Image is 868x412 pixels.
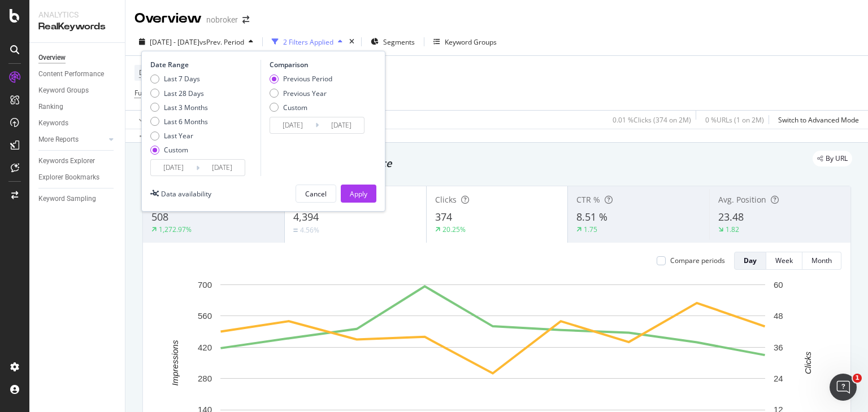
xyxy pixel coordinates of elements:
[38,68,117,80] a: Content Performance
[347,36,357,47] div: times
[38,9,116,20] div: Analytics
[778,115,859,125] div: Switch to Advanced Mode
[139,68,160,77] span: Device
[826,155,848,162] span: By URL
[442,225,466,234] div: 20.25%
[774,311,783,321] text: 48
[134,111,167,129] button: Apply
[283,89,327,98] div: Previous Year
[576,194,600,205] span: CTR %
[150,117,208,126] div: Last 6 Months
[170,340,180,385] text: Impressions
[38,172,99,183] div: Explorer Bookmarks
[134,33,258,51] button: [DATE] - [DATE]vsPrev. Period
[613,115,691,125] div: 0.01 % Clicks ( 374 on 2M )
[38,193,96,205] div: Keyword Sampling
[150,145,208,155] div: Custom
[775,256,793,265] div: Week
[435,210,452,223] span: 374
[164,131,193,141] div: Last Year
[766,252,802,270] button: Week
[293,229,298,232] img: Equal
[802,252,841,270] button: Month
[134,88,159,98] span: Full URL
[38,155,95,167] div: Keywords Explorer
[774,280,783,290] text: 60
[830,374,857,401] iframe: Intercom live chat
[267,33,347,51] button: 2 Filters Applied
[38,85,117,97] a: Keyword Groups
[134,9,202,28] div: Overview
[38,52,66,64] div: Overview
[744,256,757,265] div: Day
[161,189,211,199] div: Data availability
[164,74,200,84] div: Last 7 Days
[150,131,208,141] div: Last Year
[853,374,862,383] span: 1
[341,185,376,203] button: Apply
[670,256,725,265] div: Compare periods
[305,189,327,199] div: Cancel
[38,52,117,64] a: Overview
[38,134,106,146] a: More Reports
[813,151,852,166] div: legacy label
[300,225,319,235] div: 4.56%
[150,89,208,98] div: Last 28 Days
[283,74,332,84] div: Previous Period
[319,117,364,133] input: End Date
[38,117,68,129] div: Keywords
[283,103,307,112] div: Custom
[726,225,739,234] div: 1.82
[774,343,783,352] text: 36
[774,374,783,383] text: 24
[734,252,766,270] button: Day
[150,103,208,112] div: Last 3 Months
[270,89,332,98] div: Previous Year
[774,111,859,129] button: Switch to Advanced Mode
[366,33,419,51] button: Segments
[576,210,607,223] span: 8.51 %
[445,37,497,47] div: Keyword Groups
[150,60,258,69] div: Date Range
[803,351,813,374] text: Clicks
[38,172,117,183] a: Explorer Bookmarks
[150,37,199,47] span: [DATE] - [DATE]
[293,210,319,223] span: 4,394
[164,145,188,155] div: Custom
[718,210,744,223] span: 23.48
[350,189,367,199] div: Apply
[270,60,368,69] div: Comparison
[198,343,212,352] text: 420
[38,101,63,113] div: Ranking
[705,115,764,125] div: 0 % URLs ( 1 on 2M )
[429,33,501,51] button: Keyword Groups
[811,256,832,265] div: Month
[296,185,336,203] button: Cancel
[198,311,212,321] text: 560
[164,117,208,126] div: Last 6 Months
[159,225,192,234] div: 1,272.97%
[206,14,238,25] div: nobroker
[38,20,116,33] div: RealKeywords
[199,37,244,47] span: vs Prev. Period
[718,194,766,205] span: Avg. Position
[38,85,89,97] div: Keyword Groups
[198,374,212,383] text: 280
[198,280,212,290] text: 700
[38,134,79,146] div: More Reports
[38,117,117,129] a: Keywords
[199,160,245,176] input: End Date
[242,16,249,24] div: arrow-right-arrow-left
[38,101,117,113] a: Ranking
[164,103,208,112] div: Last 3 Months
[383,37,415,47] span: Segments
[584,225,597,234] div: 1.75
[38,155,117,167] a: Keywords Explorer
[38,68,104,80] div: Content Performance
[270,103,332,112] div: Custom
[151,160,196,176] input: Start Date
[283,37,333,47] div: 2 Filters Applied
[151,210,168,223] span: 508
[270,117,315,133] input: Start Date
[150,74,208,84] div: Last 7 Days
